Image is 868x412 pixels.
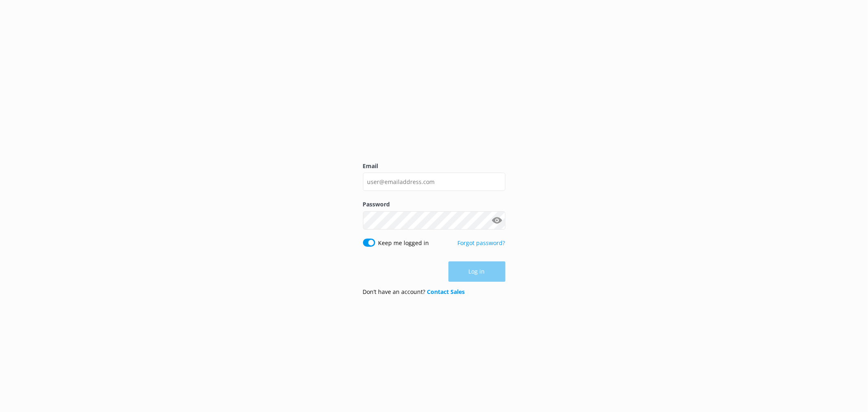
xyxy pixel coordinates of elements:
a: Forgot password? [458,239,505,247]
label: Email [363,162,505,171]
button: Show password [489,212,505,228]
a: Contact Sales [427,288,465,296]
input: user@emailaddress.com [363,173,505,191]
p: Don’t have an account? [363,287,465,296]
label: Password [363,200,505,209]
label: Keep me logged in [378,239,429,248]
